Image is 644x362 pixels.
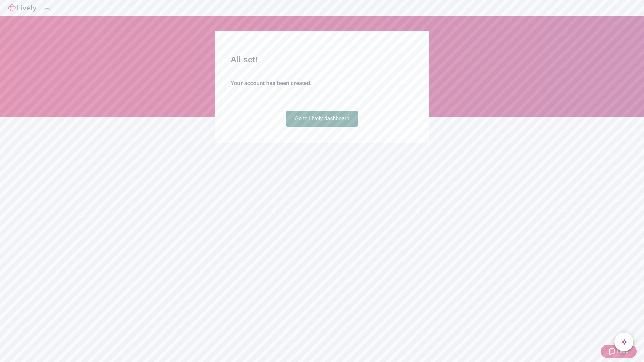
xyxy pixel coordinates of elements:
[614,333,633,351] button: chat
[8,4,36,12] img: Lively
[609,347,617,355] svg: Zendesk support icon
[617,347,629,355] span: Help
[231,54,413,66] h2: All set!
[231,79,413,87] h4: Your account has been created.
[44,8,50,10] button: Log out
[601,345,637,358] button: Zendesk support iconHelp
[286,111,358,127] a: Go to Lively dashboard
[621,339,627,345] svg: Lively AI Assistant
